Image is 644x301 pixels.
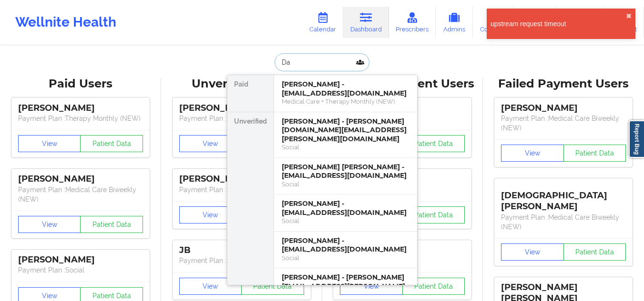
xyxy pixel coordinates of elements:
p: Payment Plan : Medical Care Biweekly (NEW) [501,114,626,133]
button: Patient Data [80,135,143,152]
button: close [626,12,632,20]
button: View [340,278,403,295]
button: Patient Data [402,278,465,295]
a: Report Bug [629,120,644,158]
p: Payment Plan : Therapy Monthly (NEW) [18,114,143,123]
div: Unverified Users [168,77,316,91]
a: Coaches [473,7,512,38]
p: Payment Plan : Unmatched Plan [179,114,304,123]
div: [PERSON_NAME] [179,103,304,114]
div: Paid [227,75,274,112]
button: Patient Data [241,278,304,295]
div: [PERSON_NAME] [PERSON_NAME] - [EMAIL_ADDRESS][DOMAIN_NAME] [282,163,409,180]
div: [PERSON_NAME] - [EMAIL_ADDRESS][DOMAIN_NAME] [282,199,409,217]
p: Payment Plan : Medical Care Biweekly (NEW) [18,185,143,204]
div: Social [282,254,409,262]
a: Calendar [302,7,343,38]
div: [PERSON_NAME] - [PERSON_NAME][DOMAIN_NAME][EMAIL_ADDRESS][PERSON_NAME][DOMAIN_NAME] [282,117,409,144]
a: Prescribers [389,7,436,38]
div: Failed Payment Users [490,77,637,91]
button: View [179,135,242,152]
div: [PERSON_NAME] - [EMAIL_ADDRESS][DOMAIN_NAME] [282,80,409,97]
div: JB [179,245,304,256]
div: Social [282,143,409,151]
div: [DEMOGRAPHIC_DATA][PERSON_NAME] [501,183,626,212]
a: Dashboard [343,7,389,38]
div: [PERSON_NAME] [18,174,143,184]
div: [PERSON_NAME] - [PERSON_NAME][EMAIL_ADDRESS][PERSON_NAME][DOMAIN_NAME] [282,273,409,300]
div: [PERSON_NAME] - [EMAIL_ADDRESS][DOMAIN_NAME] [282,236,409,254]
div: Social [282,217,409,225]
div: [PERSON_NAME] [179,174,304,184]
div: upstream request timeout [491,19,626,29]
p: Payment Plan : Social [18,265,143,275]
button: View [18,216,81,233]
p: Payment Plan : Medical Care Biweekly (NEW) [501,213,626,232]
button: View [179,206,242,223]
div: Social [282,180,409,188]
p: Payment Plan : Unmatched Plan [179,256,304,265]
div: [PERSON_NAME] [501,103,626,114]
div: [PERSON_NAME] [18,103,143,114]
button: Patient Data [402,135,465,152]
div: [PERSON_NAME] [18,254,143,265]
a: Admins [436,7,473,38]
button: View [501,243,564,261]
button: Patient Data [563,145,626,162]
button: Patient Data [402,206,465,223]
p: Payment Plan : Unmatched Plan [179,185,304,194]
div: Medical Care + Therapy Monthly (NEW) [282,97,409,106]
button: Patient Data [563,243,626,261]
div: Paid Users [7,77,154,91]
button: Patient Data [80,216,143,233]
button: View [179,278,242,295]
button: View [18,135,81,152]
button: View [501,145,564,162]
